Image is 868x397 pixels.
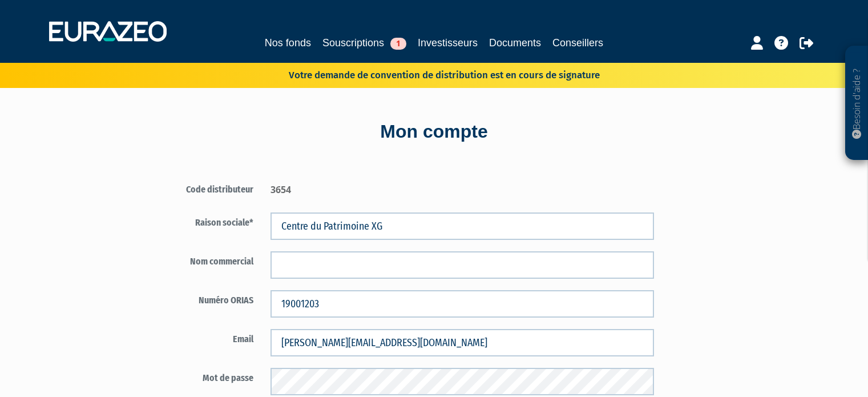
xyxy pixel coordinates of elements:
[418,35,478,51] a: Investisseurs
[129,368,263,385] label: Mot de passe
[129,329,263,346] label: Email
[850,52,863,155] p: Besoin d'aide ?
[129,251,263,268] label: Nom commercial
[265,35,311,51] a: Nos fonds
[129,212,263,230] label: Raison sociale*
[256,66,600,82] p: Votre demande de convention de distribution est en cours de signature
[552,35,603,51] a: Conseillers
[129,290,263,307] label: Numéro ORIAS
[489,35,541,51] a: Documents
[49,21,167,42] img: 1732889491-logotype_eurazeo_blanc_rvb.png
[390,38,406,50] span: 1
[322,35,406,51] a: Souscriptions1
[129,179,263,197] label: Code distributeur
[262,179,663,197] div: 3654
[109,119,760,145] div: Mon compte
